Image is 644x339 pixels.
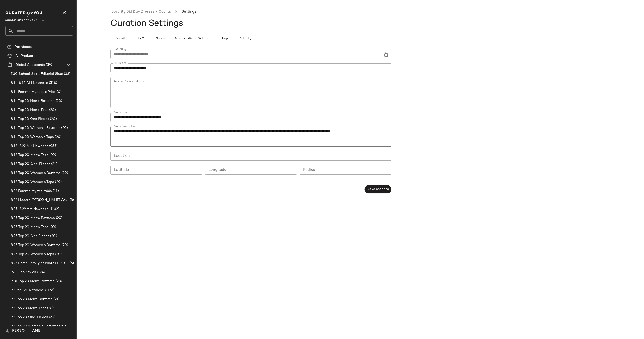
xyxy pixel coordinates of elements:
span: (20) [55,279,62,284]
span: 8.11 Top 20 Men's Tops [11,107,48,113]
span: (20) [61,171,68,176]
span: (20) [48,225,56,230]
span: Urban Outfitters [5,15,38,23]
span: (20) [54,180,62,185]
span: 8.18-8.22 AM Newness [11,143,48,149]
span: (124) [36,270,45,275]
span: Global Clipboards [15,62,45,68]
span: 8.11 Top 20 One Pieces [11,116,49,122]
span: (20) [49,234,57,239]
span: (20) [54,134,61,140]
span: 9.2-9.5 AM Newness [11,288,44,293]
span: (20) [54,252,62,257]
span: 8.26 Top 20 Men's Tops [11,225,48,230]
span: 9.2 Top 20 Men's Bottoms [11,297,52,302]
span: (20) [60,125,68,131]
span: (6) [69,261,74,266]
span: Activity [239,37,251,41]
span: 8.22 Modern [PERSON_NAME] Adds [11,198,69,203]
span: 9.2 Top 20 Women's Bottoms [11,324,58,329]
span: Details [115,37,126,41]
span: Dashboard [14,44,32,50]
span: [PERSON_NAME] [11,328,42,334]
span: (20) [55,216,63,221]
span: Curation Settings [110,19,183,28]
span: (20) [49,116,57,122]
button: Save changes [364,185,391,193]
span: 8.11 Top 20 Men's Bottoms [11,98,55,104]
span: (11) [52,189,59,194]
span: 9.2 Top 20 Men's Tops [11,306,46,311]
span: Tags [221,37,229,41]
span: 8.26 Top 20 Women's Bottoms [11,243,61,248]
span: (20) [48,152,56,158]
span: 9/11 Top Styles [11,270,36,275]
span: Search [156,37,166,41]
span: 8.26 Top 20 Men's Bottoms [11,216,55,221]
span: (20) [58,324,66,329]
span: All Products [15,53,35,59]
span: (8) [69,198,74,203]
a: Sorority Bid Day Dresses + Outfits [111,9,171,15]
img: svg%3e [5,329,9,333]
span: Save changes [367,187,389,191]
span: (0) [56,89,61,95]
span: (518) [48,80,57,86]
span: (21) [50,162,57,167]
span: 8.18 Top 20 Men's Tops [11,152,48,158]
span: 8.27 Home Family of Prints LP ZD Adds [11,261,69,266]
span: (1176) [44,288,55,293]
span: 9.2 Top 20 One-Pieces [11,315,48,320]
span: (965) [48,143,58,149]
span: 8.18 Top 20 One-Pieces [11,162,50,167]
span: 7.30 School Spirit Editorial Skus [11,71,63,77]
li: Settings [181,9,197,15]
span: Merchandising Settings [175,37,211,41]
span: (20) [55,98,62,104]
span: 8.11 Top 20 Women's Bottoms [11,125,60,131]
span: 8.18 Top 20 Women's Bottoms [11,171,61,176]
span: 8.11 Femme Mystique Prios [11,89,56,95]
span: 8.25-8.29 AM Newness [11,207,48,212]
span: (1162) [48,207,59,212]
span: SEO [137,37,144,41]
span: (59) [45,62,52,68]
span: 8.22 Femme Mystic Adds [11,189,52,194]
span: 8.26 Top 20 One Pieces [11,234,49,239]
span: (20) [46,306,54,311]
span: 8.18 Top 20 Women's Tops [11,180,54,185]
span: (38) [63,71,71,77]
span: 9.15 Top 20 Men's Bottoms [11,279,55,284]
img: svg%3e [7,45,12,49]
span: 8.11-8.15 AM Newness [11,80,48,86]
span: (20) [61,243,68,248]
img: cfy_white_logo.C9jOOHJF.svg [5,10,44,17]
span: 8.11 Top 20 Women's Tops [11,134,54,140]
span: (20) [48,315,56,320]
span: (20) [48,107,56,113]
span: 8.26 Top 20 Women's Tops [11,252,54,257]
span: (21) [52,297,59,302]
